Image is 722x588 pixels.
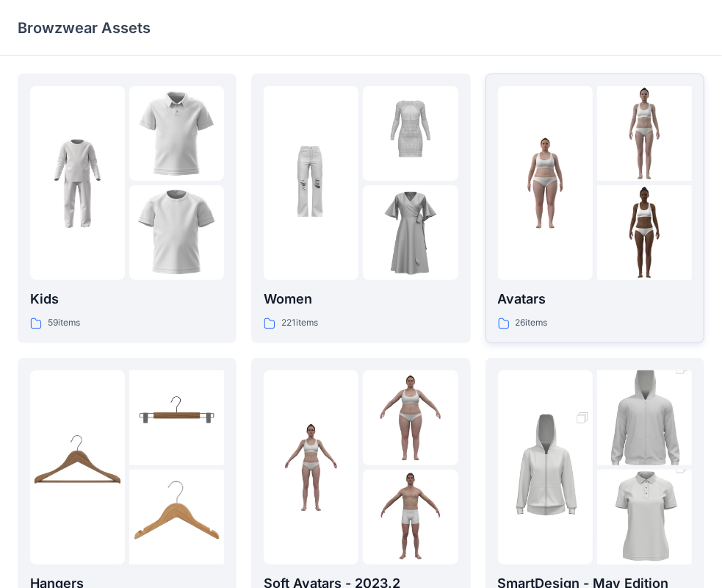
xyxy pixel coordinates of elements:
img: folder 3 [129,470,224,564]
p: 221 items [281,315,318,331]
img: folder 1 [264,136,358,231]
img: folder 1 [498,396,593,539]
img: folder 1 [30,420,125,514]
p: Browzwear Assets [18,18,151,38]
img: folder 1 [30,136,125,231]
img: folder 1 [264,420,358,514]
img: folder 2 [363,86,458,181]
img: folder 1 [498,136,593,231]
p: Avatars [498,289,692,309]
a: folder 1folder 2folder 3Women221items [251,73,470,343]
img: folder 2 [597,347,692,490]
img: folder 2 [597,86,692,181]
p: Women [264,289,458,309]
img: folder 2 [129,370,224,465]
img: folder 3 [363,470,458,564]
img: folder 3 [363,185,458,280]
p: 59 items [48,315,80,331]
p: Kids [30,289,224,309]
img: folder 3 [129,185,224,280]
a: folder 1folder 2folder 3Avatars26items [485,73,704,343]
img: folder 2 [363,370,458,465]
img: folder 2 [129,86,224,181]
a: folder 1folder 2folder 3Kids59items [18,73,237,343]
img: folder 3 [597,185,692,280]
p: 26 items [516,315,548,331]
